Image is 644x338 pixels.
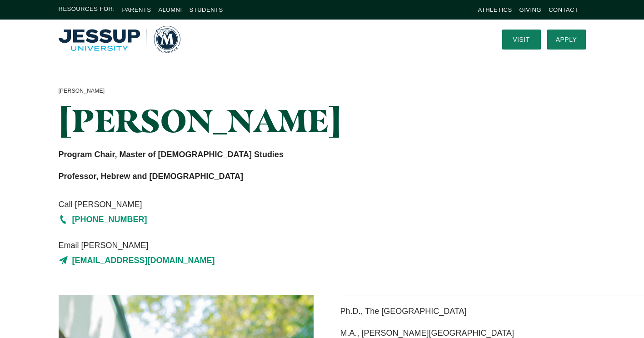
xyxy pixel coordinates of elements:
[59,197,404,212] span: Call [PERSON_NAME]
[59,86,105,96] a: [PERSON_NAME]
[158,6,182,13] a: Alumni
[59,26,180,53] img: Multnomah University Logo
[59,150,284,159] strong: Program Chair, Master of [DEMOGRAPHIC_DATA] Studies
[59,238,404,253] span: Email [PERSON_NAME]
[59,172,243,181] strong: Professor, Hebrew and [DEMOGRAPHIC_DATA]
[478,6,512,13] a: Athletics
[122,6,151,13] a: Parents
[59,103,404,138] h1: [PERSON_NAME]
[519,6,542,13] a: Giving
[547,30,586,50] a: Apply
[190,6,223,13] a: Students
[340,304,586,318] p: Ph.D., The [GEOGRAPHIC_DATA]
[59,212,404,227] a: [PHONE_NUMBER]
[59,5,115,15] span: Resources For:
[549,6,578,13] a: Contact
[59,26,180,53] a: Home
[59,253,404,268] a: [EMAIL_ADDRESS][DOMAIN_NAME]
[502,30,541,50] a: Visit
